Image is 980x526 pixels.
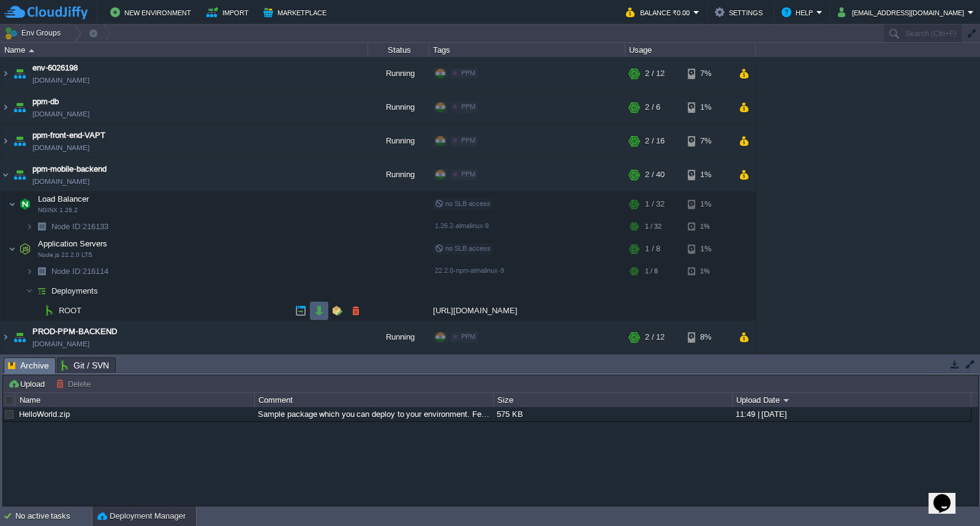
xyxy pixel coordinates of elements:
[645,57,665,90] div: 2 / 12
[645,262,658,281] div: 1 / 8
[1,321,10,354] img: AMDAwAAAACH5BAEAAAAALAAAAAABAAEAAAICRAEAOw==
[255,407,492,421] div: Sample package which you can deploy to your environment. Feel free to delete and upload a package...
[11,57,28,90] img: AMDAwAAAACH5BAEAAAAALAAAAAABAAEAAAICRAEAOw==
[461,69,475,77] span: PPM
[37,194,91,204] span: Load Balancer
[1,158,10,191] img: AMDAwAAAACH5BAEAAAAALAAAAAABAAEAAAICRAEAOw==
[688,217,728,236] div: 1%
[17,393,254,407] div: Name
[688,321,728,354] div: 8%
[32,163,107,175] a: ppm-mobile-backend
[110,5,195,20] button: New Environment
[688,237,728,261] div: 1%
[461,333,475,340] span: PPM
[1,43,367,57] div: Name
[733,407,970,421] div: 11:49 | [DATE]
[32,96,59,108] a: ppm-db
[494,393,732,407] div: Size
[369,43,429,57] div: Status
[435,245,491,252] span: no SLB access
[11,158,28,191] img: AMDAwAAAACH5BAEAAAAALAAAAAABAAEAAAICRAEAOw==
[626,5,693,20] button: Balance ₹0.00
[688,124,728,158] div: 7%
[688,262,728,281] div: 1%
[33,262,50,281] img: AMDAwAAAACH5BAEAAAAALAAAAAABAAEAAAICRAEAOw==
[33,217,50,236] img: AMDAwAAAACH5BAEAAAAALAAAAAABAAEAAAICRAEAOw==
[430,43,625,57] div: Tags
[15,506,92,526] div: No active tasks
[17,237,34,261] img: AMDAwAAAACH5BAEAAAAALAAAAAABAAEAAAICRAEAOw==
[26,281,33,300] img: AMDAwAAAACH5BAEAAAAALAAAAAABAAEAAAICRAEAOw==
[58,305,83,316] a: ROOT
[645,124,665,158] div: 2 / 16
[26,217,33,236] img: AMDAwAAAACH5BAEAAAAALAAAAAABAAEAAAICRAEAOw==
[50,221,110,232] a: Node ID:216133
[32,175,89,188] a: [DOMAIN_NAME]
[4,5,88,20] img: CloudJiffy
[51,267,83,276] span: Node ID:
[435,200,491,207] span: no SLB access
[50,266,110,276] span: 216114
[645,91,660,124] div: 2 / 6
[32,326,117,338] a: PROD-PPM-BACKEND
[9,192,16,216] img: AMDAwAAAACH5BAEAAAAALAAAAAABAAEAAAICRAEAOw==
[782,5,816,20] button: Help
[50,266,110,276] a: Node ID:216114
[461,170,475,178] span: PPM
[8,378,48,389] button: Upload
[50,286,100,296] span: Deployments
[37,194,91,204] a: Load BalancerNGINX 1.26.2
[206,5,252,20] button: Import
[32,74,89,86] a: [DOMAIN_NAME]
[37,238,109,249] span: Application Servers
[838,5,968,20] button: [EMAIL_ADDRESS][DOMAIN_NAME]
[368,57,429,90] div: Running
[645,321,665,354] div: 2 / 12
[688,57,728,90] div: 7%
[461,103,475,110] span: PPM
[1,57,10,90] img: AMDAwAAAACH5BAEAAAAALAAAAAABAAEAAAICRAEAOw==
[368,321,429,354] div: Running
[645,158,665,191] div: 2 / 40
[255,393,493,407] div: Comment
[33,301,40,320] img: AMDAwAAAACH5BAEAAAAALAAAAAABAAEAAAICRAEAOw==
[368,91,429,124] div: Running
[33,281,50,300] img: AMDAwAAAACH5BAEAAAAALAAAAAABAAEAAAICRAEAOw==
[368,158,429,191] div: Running
[1,91,10,124] img: AMDAwAAAACH5BAEAAAAALAAAAAABAAEAAAICRAEAOw==
[32,62,78,74] a: env-6026198
[494,407,731,421] div: 575 KB
[645,192,665,216] div: 1 / 32
[263,5,330,20] button: Marketplace
[368,124,429,158] div: Running
[645,237,660,261] div: 1 / 8
[17,192,34,216] img: AMDAwAAAACH5BAEAAAAALAAAAAABAAEAAAICRAEAOw==
[715,5,766,20] button: Settings
[38,207,78,214] span: NGINX 1.26.2
[461,137,475,144] span: PPM
[929,477,968,514] iframe: chat widget
[733,393,971,407] div: Upload Date
[32,142,89,154] a: [DOMAIN_NAME]
[97,510,186,522] button: Deployment Manager
[37,239,109,248] a: Application ServersNode.js 22.2.0 LTS
[645,217,661,236] div: 1 / 32
[688,158,728,191] div: 1%
[688,91,728,124] div: 1%
[9,237,16,261] img: AMDAwAAAACH5BAEAAAAALAAAAAABAAEAAAICRAEAOw==
[40,301,58,320] img: AMDAwAAAACH5BAEAAAAALAAAAAABAAEAAAICRAEAOw==
[32,338,89,350] a: [DOMAIN_NAME]
[11,321,28,354] img: AMDAwAAAACH5BAEAAAAALAAAAAABAAEAAAICRAEAOw==
[26,262,33,281] img: AMDAwAAAACH5BAEAAAAALAAAAAABAAEAAAICRAEAOw==
[8,358,49,373] span: Archive
[626,43,755,57] div: Usage
[51,222,83,231] span: Node ID:
[1,124,10,158] img: AMDAwAAAACH5BAEAAAAALAAAAAABAAEAAAICRAEAOw==
[435,222,489,229] span: 1.26.2-almalinux-9
[11,124,28,158] img: AMDAwAAAACH5BAEAAAAALAAAAAABAAEAAAICRAEAOw==
[50,221,110,232] span: 216133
